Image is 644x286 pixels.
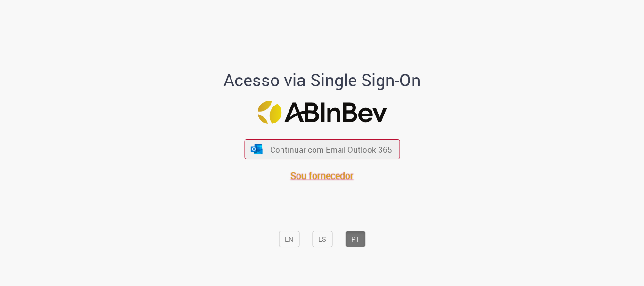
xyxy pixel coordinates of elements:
font: Continuar com Email Outlook 365 [270,144,392,155]
font: ES [318,235,326,244]
img: Logotipo ABInBev [257,101,387,124]
font: PT [351,235,359,244]
button: PT [345,231,365,248]
a: Sou fornecedor [290,169,354,182]
button: EN [279,231,299,248]
font: EN [285,235,293,244]
font: Acesso via Single Sign-On [223,68,421,91]
button: ícone Azure/Microsoft 360 Continuar com Email Outlook 365 [244,139,400,159]
img: ícone Azure/Microsoft 360 [250,144,264,154]
button: ES [312,231,332,248]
